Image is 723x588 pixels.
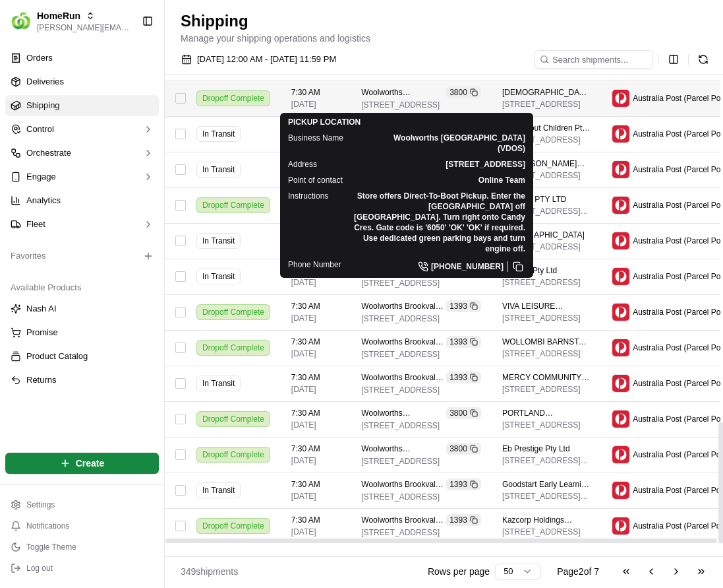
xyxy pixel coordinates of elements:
span: 7:30 AM [291,479,340,490]
span: Online Team [364,175,525,185]
span: [STREET_ADDRESS] [361,527,481,538]
span: [DATE] [291,527,340,537]
div: Past conversations [13,172,88,182]
span: [STREET_ADDRESS] [502,313,591,323]
span: [DATE] 12:00 AM - [DATE] 11:59 PM [197,53,336,65]
a: Powered byPylon [93,327,159,337]
span: [STREET_ADDRESS] [361,349,481,360]
input: Got a question? Start typing here... [34,85,237,99]
span: [DEMOGRAPHIC_DATA] Schools (Victoria) Limited [502,87,591,98]
span: Woolworths [GEOGRAPHIC_DATA] (VDOS) [361,87,444,98]
span: Control [26,123,54,135]
div: 💻 [111,296,122,307]
span: [STREET_ADDRESS] [502,135,591,145]
p: Welcome 👋 [13,53,240,74]
span: 7:30 AM [291,337,340,347]
span: [STREET_ADDRESS] [502,420,591,430]
span: [DATE] [117,240,144,251]
span: PORTLAND PRECISION ENGINEERING PTY LTD [502,408,591,418]
div: We're available if you need us! [59,139,181,150]
img: auspost_logo_v2.png [612,268,629,285]
span: Woolworths Brookvale CFC [361,301,444,311]
span: Toggle Theme [26,542,76,552]
span: Shipping [26,100,60,112]
span: [STREET_ADDRESS] [361,278,481,288]
span: [STREET_ADDRESS][PERSON_NAME] [502,491,591,502]
a: 📗Knowledge Base [8,290,106,313]
input: Search shipments... [535,50,653,69]
button: Control [5,119,159,140]
span: 7:30 AM [291,408,340,418]
span: [STREET_ADDRESS] [361,100,481,110]
span: Kazcorp Holdings (Schofields 2) Pty Ltd [502,515,591,525]
span: [STREET_ADDRESS] [361,313,481,324]
img: 1736555255976-a54dd68f-1ca7-489b-9aae-adbdc363a1c4 [13,126,37,150]
span: Woolworths Brookvale CFC [361,372,444,383]
div: 1393 [446,336,481,348]
button: Orchestrate [5,143,159,164]
span: Analytics [26,195,61,207]
span: SIAMED PTY LTD [502,194,567,205]
img: 1736555255976-a54dd68f-1ca7-489b-9aae-adbdc363a1c4 [26,205,37,216]
span: [PERSON_NAME] [41,205,107,215]
img: auspost_logo_v2.png [612,410,629,428]
span: [PERSON_NAME][EMAIL_ADDRESS][DOMAIN_NAME] [37,22,131,33]
img: 4988371391238_9404d814bf3eb2409008_72.png [28,126,51,150]
img: auspost_logo_v2.png [612,197,629,214]
span: Business Name [288,133,343,143]
span: [DATE] [291,313,340,323]
span: MERCY COMMUNITY SERVICES NORTH QUEENSLAND LIMITED [502,372,591,383]
a: Shipping [5,95,159,116]
a: Deliveries [5,71,159,92]
span: 7:30 AM [291,87,340,98]
a: Analytics [5,190,159,211]
span: Store offers Direct-To-Boot Pickup. Enter the [GEOGRAPHIC_DATA] off [GEOGRAPHIC_DATA]. Turn right... [349,191,525,254]
button: Settings [5,496,159,514]
span: Product Catalog [26,350,88,362]
button: Nash AI [5,298,159,319]
span: Woolworths Brookvale CFC [361,515,444,525]
button: HomeRun [37,9,80,22]
img: auspost_logo_v2.png [612,304,629,321]
span: PICKUP LOCATION [288,117,361,127]
div: 1393 [446,514,481,526]
div: Start new chat [59,126,216,139]
span: [GEOGRAPHIC_DATA] [502,230,585,240]
span: Settings [26,500,55,510]
div: 3800 [446,407,481,419]
span: [DATE] [291,491,340,502]
a: Orders [5,48,159,69]
span: [STREET_ADDRESS][PERSON_NAME] [502,455,591,466]
span: Instructions [288,191,328,201]
button: [DATE] 12:00 AM - [DATE] 11:59 PM [175,50,342,69]
button: See all [204,169,240,185]
a: Nash AI [11,303,154,315]
span: Engage [26,171,56,183]
span: Nash AI [26,303,57,315]
a: Product Catalog [11,350,154,362]
a: Promise [11,327,154,339]
span: [DATE] [117,205,144,215]
button: Fleet [5,214,159,235]
p: Manage your shipping operations and logistics [181,32,707,45]
span: St [PERSON_NAME] Society NSW [502,158,591,169]
span: [STREET_ADDRESS] [502,277,591,288]
img: auspost_logo_v2.png [612,90,629,107]
span: • [109,240,114,251]
a: [PHONE_NUMBER] [362,259,525,274]
span: [DATE] [291,420,340,430]
span: WOLLOMBI BARNSTAY PTY LIMITED [502,337,591,347]
a: 💻API Documentation [106,290,217,313]
span: [STREET_ADDRESS] [338,159,525,170]
div: 📗 [13,296,24,307]
img: auspost_logo_v2.png [612,517,629,535]
span: Notifications [26,521,69,531]
span: [DATE] [291,99,340,110]
img: Nash [13,13,40,40]
img: auspost_logo_v2.png [612,446,629,463]
span: [STREET_ADDRESS] [361,456,481,467]
span: Point of contact [288,175,343,185]
span: [PERSON_NAME] [41,240,107,251]
div: 1393 [446,300,481,312]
